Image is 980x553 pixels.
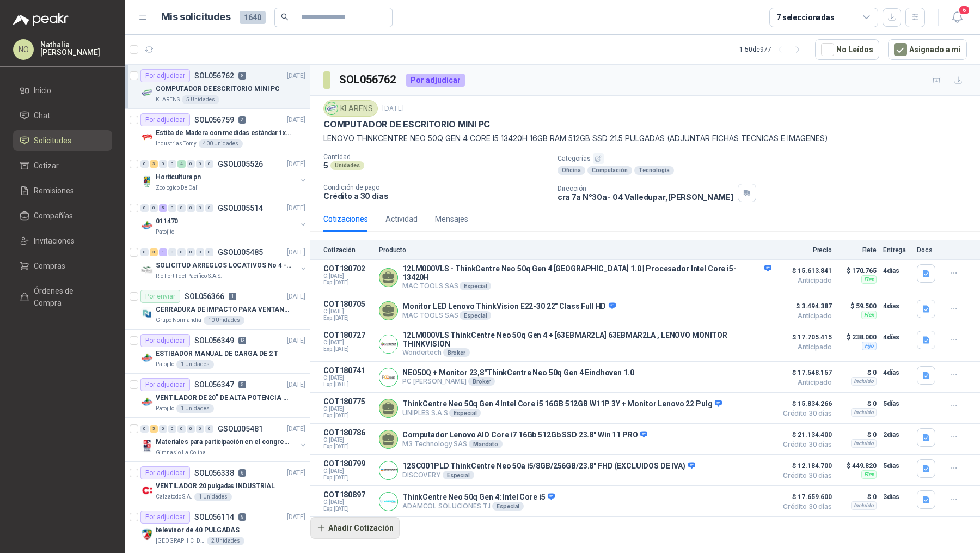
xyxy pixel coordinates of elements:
[156,393,291,403] p: VENTILADOR DE 20" DE ALTA POTENCIA PARA ANCLAR A LA PARED
[323,300,372,308] p: COT180705
[838,490,877,503] p: $ 0
[402,348,771,357] p: Wondertech
[587,166,632,175] div: Computación
[168,425,176,433] div: 0
[156,272,222,281] p: Rio Fertil del Pacífico S.A.S.
[449,409,481,417] div: Especial
[323,468,372,475] span: C: [DATE]
[379,335,397,353] img: Company Logo
[194,513,234,521] p: SOL056114
[140,334,190,347] div: Por adjudicar
[140,160,149,168] div: 0
[140,69,190,82] div: Por adjudicar
[125,109,310,153] a: Por adjudicarSOL0567592[DATE] Company LogoEstiba de Madera con medidas estándar 1x120x15 de altoI...
[558,166,585,175] div: Oficina
[326,102,338,114] img: Company Logo
[323,191,549,200] p: Crédito a 30 días
[229,293,236,300] p: 1
[838,397,877,410] p: $ 0
[199,139,243,148] div: 400 Unidades
[777,331,832,344] span: $ 17.705.415
[310,517,400,539] button: Añadir Cotización
[777,472,832,479] span: Crédito 30 días
[402,377,634,386] p: PC [PERSON_NAME]
[159,160,167,168] div: 0
[558,185,733,192] p: Dirección
[140,204,149,212] div: 0
[382,104,404,114] p: [DATE]
[379,461,397,479] img: Company Logo
[323,339,372,346] span: C: [DATE]
[777,344,832,350] span: Anticipado
[159,204,167,212] div: 5
[838,331,877,344] p: $ 238.000
[838,264,877,277] p: $ 170.765
[777,410,832,417] span: Crédito 30 días
[140,87,154,100] img: Company Logo
[34,135,71,147] span: Solicitudes
[739,41,806,58] div: 1 - 50 de 977
[194,381,234,388] p: SOL056347
[140,351,154,364] img: Company Logo
[323,490,372,499] p: COT180897
[34,160,59,172] span: Cotizar
[323,331,372,339] p: COT180727
[140,466,190,479] div: Por adjudicar
[156,481,275,491] p: VENTILADOR 20 pulgadas INDUSTRIAL
[13,205,112,226] a: Compañías
[323,506,372,512] span: Exp: [DATE]
[156,172,201,183] p: Horticultura pn
[777,459,832,472] span: $ 12.184.700
[323,428,372,437] p: COT180786
[13,281,112,313] a: Órdenes de Compra
[218,204,263,212] p: GSOL005514
[634,166,674,175] div: Tecnología
[838,459,877,472] p: $ 449.820
[883,397,910,410] p: 5 días
[323,246,372,254] p: Cotización
[240,11,266,24] span: 1640
[187,248,195,256] div: 0
[205,248,213,256] div: 0
[238,72,246,80] p: 8
[777,277,832,284] span: Anticipado
[177,248,186,256] div: 0
[156,95,180,104] p: KLARENS
[34,210,73,222] span: Compañías
[861,311,877,319] div: Flex
[140,246,308,281] a: 0 3 1 0 0 0 0 0 GSOL005485[DATE] Company LogoSOLICITUD ARREGLOS LOCATIVOS No 4 - PICHINDERio Fert...
[125,65,310,109] a: Por adjudicarSOL0567628[DATE] Company LogoCOMPUTADOR DE ESCRITORIO MINI PCKLARENS5 Unidades
[205,204,213,212] div: 0
[883,331,910,344] p: 4 días
[34,84,51,96] span: Inicio
[883,428,910,441] p: 2 días
[402,311,616,320] p: MAC TOOLS SAS
[777,503,832,510] span: Crédito 30 días
[150,248,158,256] div: 3
[196,248,204,256] div: 0
[196,160,204,168] div: 0
[287,291,305,302] p: [DATE]
[140,425,149,433] div: 0
[150,160,158,168] div: 3
[238,469,246,477] p: 6
[156,349,278,359] p: ESTIBADOR MANUAL DE CARGA DE 2 T
[140,484,154,497] img: Company Logo
[883,300,910,313] p: 4 días
[323,346,372,353] span: Exp: [DATE]
[140,290,180,303] div: Por enviar
[917,246,939,254] p: Docs
[168,248,176,256] div: 0
[140,157,308,192] a: 0 3 0 0 4 0 0 0 GSOL005526[DATE] Company LogoHorticultura pnZoologico De Cali
[323,308,372,315] span: C: [DATE]
[13,256,112,276] a: Compras
[883,366,910,379] p: 4 días
[156,404,174,413] p: Patojito
[323,475,372,481] span: Exp: [DATE]
[287,115,305,125] p: [DATE]
[402,331,771,348] p: 12LM000VLS ThinkCentre Neo 50q Gen 4 + [63EBMAR2LA] 63EBMAR2LA , LENOVO MONITOR THINKVISION
[156,139,197,148] p: Industrias Tomy
[34,235,75,247] span: Invitaciones
[287,424,305,434] p: [DATE]
[287,380,305,390] p: [DATE]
